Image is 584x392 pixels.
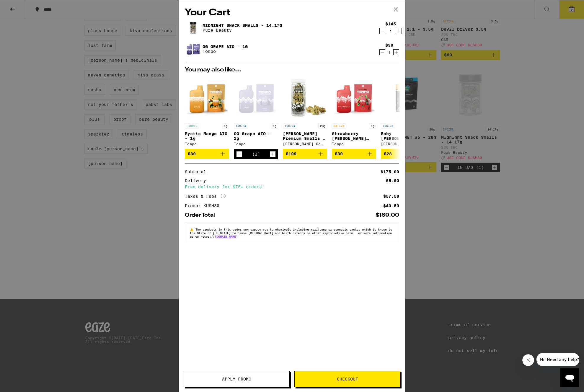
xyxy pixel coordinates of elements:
[215,235,238,238] a: [DOMAIN_NAME]
[252,152,260,156] div: (1)
[369,123,376,128] p: 1g
[332,123,346,128] p: SATIVA
[283,131,327,141] p: [PERSON_NAME] Premium Smalls - 28g
[271,123,278,128] p: 1g
[185,19,201,36] img: Midnight Snack Smalls - 14.17g
[236,151,242,157] button: Decrement
[185,142,229,146] div: Tempo
[222,377,251,381] span: Apply Promo
[386,179,399,183] div: $5.00
[190,228,195,231] span: ⚠️
[385,29,396,34] div: 1
[332,76,376,149] a: Open page for Strawberry Beltz AIO - 1g from Tempo
[381,149,425,159] button: Add to bag
[294,371,400,387] button: Checkout
[385,50,393,55] div: 1
[385,22,396,26] div: $145
[383,194,399,198] div: $57.50
[234,76,278,149] a: Open page for OG Grape AIO - 1g from Tempo
[270,151,276,157] button: Increment
[185,194,226,199] div: Taxes & Fees
[381,142,425,146] div: [PERSON_NAME]
[381,76,425,120] img: Jeeter - Baby Cannon: OG Kush Infused - 1.3g
[381,76,425,149] a: Open page for Baby Cannon: OG Kush Infused - 1.3g from Jeeter
[234,123,248,128] p: INDICA
[381,204,399,208] div: -$43.50
[185,41,201,57] img: OG Grape AIO - 1g
[283,76,327,149] a: Open page for King Louis Premium Smalls - 28g from Claybourne Co.
[184,371,290,387] button: Apply Promo
[379,49,385,55] button: Decrement
[185,131,229,141] p: Mystic Mango AIO - 1g
[203,44,248,49] a: OG Grape AIO - 1g
[185,179,210,183] div: Delivery
[381,123,395,128] p: INDICA
[396,28,402,34] button: Increment
[522,354,534,366] iframe: Close message
[560,368,579,387] iframe: Button to launch messaging window
[385,43,393,48] div: $30
[335,151,343,156] span: $30
[381,131,425,141] p: Baby [PERSON_NAME]: OG Kush Infused - 1.3g
[185,6,399,19] h2: Your Cart
[283,142,327,146] div: [PERSON_NAME] Co.
[203,28,282,32] p: Pure Beauty
[234,142,278,146] div: Tempo
[318,123,327,128] p: 28g
[283,149,327,159] button: Add to bag
[185,149,229,159] button: Add to bag
[188,151,196,156] span: $30
[185,123,199,128] p: HYBRID
[337,377,358,381] span: Checkout
[332,76,376,120] img: Tempo - Strawberry Beltz AIO - 1g
[332,149,376,159] button: Add to bag
[234,131,278,141] p: OG Grape AIO - 1g
[381,170,399,174] div: $175.00
[384,151,392,156] span: $28
[185,170,210,174] div: Subtotal
[283,76,327,120] img: Claybourne Co. - King Louis Premium Smalls - 28g
[332,142,376,146] div: Tempo
[286,151,296,156] span: $199
[185,204,224,208] div: Promo: KUSH30
[185,76,229,120] img: Tempo - Mystic Mango AIO - 1g
[185,185,399,189] div: Free delivery for $75+ orders!
[203,49,248,54] p: Tempo
[190,228,392,238] span: The products in this order can expose you to chemicals including marijuana or cannabis smoke, whi...
[185,67,399,73] h2: You may also like...
[332,131,376,141] p: Strawberry [PERSON_NAME] AIO - 1g
[536,353,579,366] iframe: Message from company
[203,23,282,28] a: Midnight Snack Smalls - 14.17g
[283,123,297,128] p: INDICA
[379,28,385,34] button: Decrement
[393,49,399,55] button: Increment
[185,76,229,149] a: Open page for Mystic Mango AIO - 1g from Tempo
[185,213,219,218] div: Order Total
[376,213,399,218] div: $189.00
[222,123,229,128] p: 1g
